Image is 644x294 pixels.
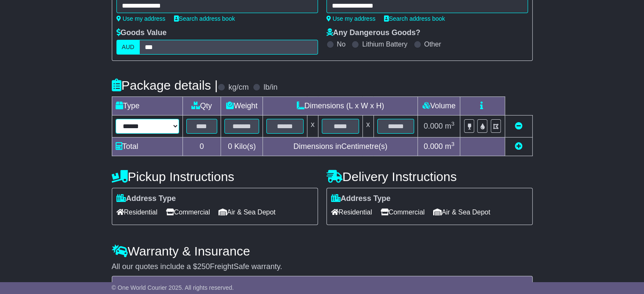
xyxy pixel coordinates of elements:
span: Residential [331,206,372,219]
a: Search address book [384,15,445,22]
label: kg/cm [228,83,249,92]
label: Address Type [331,194,391,203]
label: Address Type [116,194,176,203]
td: Volume [418,97,460,115]
span: 0 [228,142,232,151]
td: Type [112,97,182,115]
label: lb/in [263,83,277,92]
td: Dimensions in Centimetre(s) [263,137,418,156]
td: Kilo(s) [221,137,263,156]
span: Air & Sea Depot [433,206,490,219]
label: Any Dangerous Goods? [326,28,420,38]
label: Goods Value [116,28,167,38]
h4: Delivery Instructions [326,170,533,184]
span: Commercial [166,206,210,219]
a: Use my address [116,15,166,22]
sup: 3 [451,121,455,127]
span: 0.000 [424,142,443,151]
h4: Package details | [112,78,218,92]
span: 250 [197,262,210,271]
h4: Warranty & Insurance [112,244,533,258]
td: Total [112,137,182,156]
a: Remove this item [515,122,522,130]
span: m [445,142,455,151]
label: AUD [116,40,140,55]
label: No [337,40,345,48]
span: © One World Courier 2025. All rights reserved. [112,284,234,291]
span: m [445,122,455,130]
td: Weight [221,97,263,115]
span: Commercial [381,206,425,219]
a: Add new item [515,142,522,151]
sup: 3 [451,141,455,147]
td: x [362,115,373,137]
span: Air & Sea Depot [218,206,276,219]
td: 0 [182,137,221,156]
td: x [307,115,318,137]
a: Search address book [174,15,235,22]
span: 0.000 [424,122,443,130]
label: Lithium Battery [362,40,407,48]
div: All our quotes include a $ FreightSafe warranty. [112,262,533,272]
label: Other [424,40,441,48]
h4: Pickup Instructions [112,170,318,184]
span: Residential [116,206,158,219]
td: Dimensions (L x W x H) [263,97,418,115]
td: Qty [182,97,221,115]
a: Use my address [326,15,376,22]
